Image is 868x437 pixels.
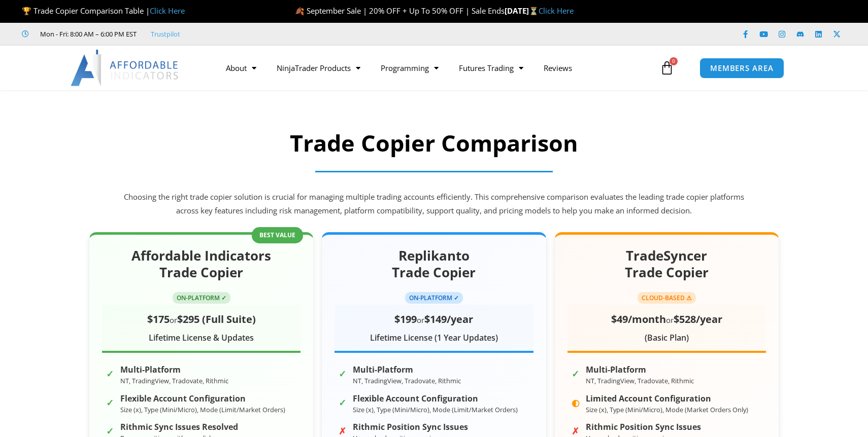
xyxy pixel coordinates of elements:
[339,366,348,375] span: ✓
[173,292,230,304] span: ON-PLATFORM ✓
[335,247,533,282] h2: Replikanto Trade Copier
[120,405,285,414] small: Size (x), Type (Mini/Micro), Mode (Limit/Market Orders)
[353,394,518,404] strong: Flexible Account Configuration
[177,312,256,326] span: $295 (Full Suite)
[529,6,539,16] span: ⏳
[335,331,533,346] div: Lifetime License (1 Year Updates)
[102,331,301,346] div: Lifetime License & Updates
[586,422,701,432] strong: Rithmic Position Sync Issues
[572,366,581,375] span: ✓
[38,28,137,40] span: Mon - Fri: 8:00 AM – 6:00 PM EST
[266,56,371,80] a: NinjaTrader Products
[586,376,694,385] small: NT, TradingView, Tradovate, Rithmic
[216,56,657,80] nav: Menu
[586,394,748,404] strong: Limited Account Configuration
[122,190,746,218] p: Choosing the right trade copier solution is crucial for managing multiple trading accounts effici...
[335,310,533,329] div: or
[106,423,115,432] span: ✓
[572,423,581,432] span: ✗
[586,405,748,414] small: Size (x), Type (Mini/Micro), Mode (Market Orders Only)
[567,310,766,329] div: or
[102,247,301,282] h2: Affordable Indicators Trade Copier
[674,312,722,326] span: $528/year
[150,6,185,16] a: Click Here
[339,394,348,404] span: ✓
[699,58,784,79] a: MEMBERS AREA
[120,365,228,375] strong: Multi-Platform
[353,376,461,385] small: NT, TradingView, Tradovate, Rithmic
[122,128,746,158] h2: Trade Copier Comparison
[120,394,285,404] strong: Flexible Account Configuration
[216,56,266,80] a: About
[670,57,678,65] span: 0
[611,312,666,326] span: $49/month
[567,331,766,346] div: (Basic Plan)
[353,405,518,414] small: Size (x), Type (Mini/Micro), Mode (Limit/Market Orders)
[394,312,417,326] span: $199
[120,376,228,385] small: NT, TradingView, Tradovate, Rithmic
[102,310,301,329] div: or
[586,365,694,375] strong: Multi-Platform
[151,28,180,40] a: Trustpilot
[353,422,468,432] strong: Rithmic Position Sync Issues
[106,366,115,375] span: ✓
[22,6,185,16] span: 🏆 Trade Copier Comparison Table |
[539,6,574,16] a: Click Here
[567,247,766,282] h2: TradeSyncer Trade Copier
[371,56,449,80] a: Programming
[353,365,461,375] strong: Multi-Platform
[120,422,238,432] strong: Rithmic Sync Issues Resolved
[295,6,505,16] span: 🍂 September Sale | 20% OFF + Up To 50% OFF | Sale Ends
[106,394,115,404] span: ✓
[405,292,463,304] span: ON-PLATFORM ✓
[147,312,170,326] span: $175
[645,53,689,83] a: 0
[71,50,180,86] img: LogoAI | Affordable Indicators – NinjaTrader
[572,394,581,404] span: ◐
[505,6,539,16] strong: [DATE]
[638,292,696,304] span: CLOUD-BASED ⚠
[449,56,533,80] a: Futures Trading
[424,312,473,326] span: $149/year
[710,64,774,72] span: MEMBERS AREA
[339,423,348,432] span: ✗
[533,56,582,80] a: Reviews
